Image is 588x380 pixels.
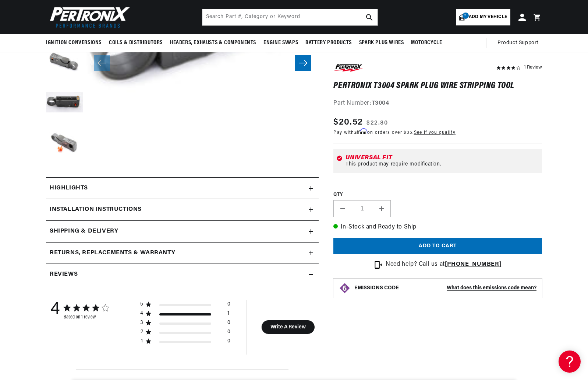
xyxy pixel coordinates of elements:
[445,261,502,267] a: [PHONE_NUMBER]
[140,329,230,338] div: 2 star by 0 reviews
[333,192,542,198] label: QTY
[140,320,230,329] div: 3 star by 0 reviews
[302,34,355,52] summary: Battery Products
[202,9,378,25] input: Search Part #, Category or Keyword
[140,329,144,335] div: 2
[354,285,536,292] button: EMISSIONS CODEWhat does this emissions code mean?
[386,260,502,269] p: Need help? Call us at
[50,184,88,193] h2: Highlights
[50,248,175,258] h2: Returns, Replacements & Warranty
[50,205,142,215] h2: Installation instructions
[140,301,230,310] div: 5 star by 0 reviews
[50,270,78,279] h2: Reviews
[50,227,118,236] h2: Shipping & Delivery
[447,285,536,291] strong: What does this emissions code mean?
[140,320,144,326] div: 3
[46,221,319,242] summary: Shipping & Delivery
[46,45,83,81] button: Load image 3 in gallery view
[263,39,298,47] span: Engine Swaps
[46,39,102,47] span: Ignition Conversions
[46,199,319,220] summary: Installation instructions
[227,320,230,329] div: 0
[407,34,446,52] summary: Motorcycle
[355,34,408,52] summary: Spark Plug Wires
[261,320,315,334] button: Write A Review
[346,162,539,168] div: This product may require modification.
[469,14,507,21] span: Add my vehicle
[361,9,378,25] button: search button
[105,34,166,52] summary: Coils & Distributors
[497,39,538,47] span: Product Support
[497,34,542,52] summary: Product Support
[411,39,442,47] span: Motorcycle
[354,129,367,134] span: Affirm
[46,4,131,30] img: Pertronix
[166,34,260,52] summary: Headers, Exhausts & Components
[372,100,389,106] strong: T3004
[46,126,83,163] button: Load image 5 in gallery view
[305,39,352,47] span: Battery Products
[170,39,256,47] span: Headers, Exhausts & Components
[50,300,60,320] div: 4
[140,310,230,320] div: 4 star by 1 reviews
[346,155,539,161] div: Universal Fit
[333,116,363,129] span: $20.52
[333,238,542,255] button: Add to cart
[354,285,399,291] strong: EMISSIONS CODE
[463,13,469,19] span: 2
[227,310,229,320] div: 1
[64,314,109,320] div: Based on 1 review
[227,329,230,338] div: 0
[524,63,542,72] div: 1 Review
[295,55,311,71] button: Slide right
[333,82,542,90] h1: PerTronix T3004 Spark Plug Wire Stripping Tool
[333,99,542,108] div: Part Number:
[140,338,144,345] div: 1
[46,85,83,122] button: Load image 4 in gallery view
[414,130,456,135] a: See if you qualify - Learn more about Affirm Financing (opens in modal)
[46,264,319,285] summary: Reviews
[456,9,510,25] a: 2Add my vehicle
[140,310,144,317] div: 4
[140,301,144,308] div: 5
[140,338,230,347] div: 1 star by 0 reviews
[109,39,163,47] span: Coils & Distributors
[46,243,319,264] summary: Returns, Replacements & Warranty
[46,178,319,199] summary: Highlights
[260,34,302,52] summary: Engine Swaps
[366,119,388,128] s: $22.80
[359,39,404,47] span: Spark Plug Wires
[94,55,110,71] button: Slide left
[227,338,230,347] div: 0
[227,301,230,310] div: 0
[46,34,105,52] summary: Ignition Conversions
[339,282,351,294] img: Emissions code
[333,129,456,136] p: Pay with on orders over $35.
[333,223,542,232] p: In-Stock and Ready to Ship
